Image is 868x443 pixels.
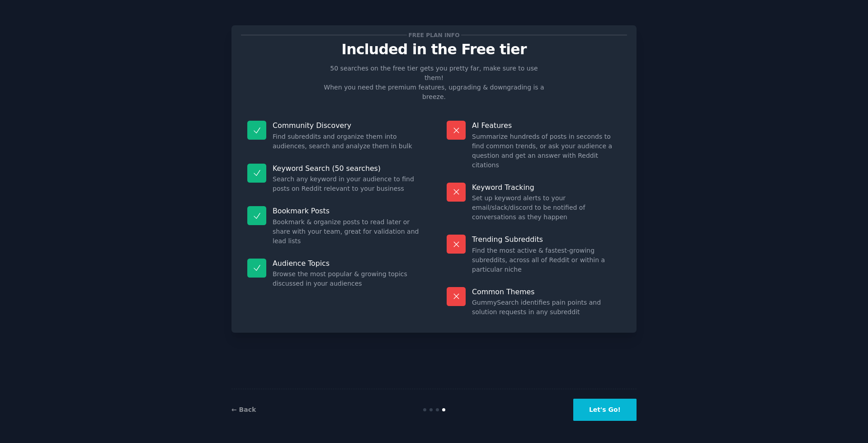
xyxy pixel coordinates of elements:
p: AI Features [472,121,621,130]
dd: Find subreddits and organize them into audiences, search and analyze them in bulk [273,132,421,151]
button: Let's Go! [573,399,637,421]
p: 50 searches on the free tier gets you pretty far, make sure to use them! When you need the premiu... [320,64,548,102]
p: Trending Subreddits [472,235,621,244]
p: Keyword Tracking [472,183,621,192]
dd: Summarize hundreds of posts in seconds to find common trends, or ask your audience a question and... [472,132,621,170]
p: Audience Topics [273,259,421,268]
span: Free plan info [407,30,461,40]
p: Community Discovery [273,121,421,130]
p: Keyword Search (50 searches) [273,164,421,173]
p: Included in the Free tier [241,42,627,57]
p: Common Themes [472,287,621,297]
dd: Bookmark & organize posts to read later or share with your team, great for validation and lead lists [273,217,421,246]
dd: Find the most active & fastest-growing subreddits, across all of Reddit or within a particular niche [472,246,621,274]
p: Bookmark Posts [273,206,421,216]
dd: GummySearch identifies pain points and solution requests in any subreddit [472,298,621,317]
a: ← Back [231,406,256,413]
dd: Search any keyword in your audience to find posts on Reddit relevant to your business [273,174,421,193]
dd: Browse the most popular & growing topics discussed in your audiences [273,269,421,288]
dd: Set up keyword alerts to your email/slack/discord to be notified of conversations as they happen [472,193,621,222]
